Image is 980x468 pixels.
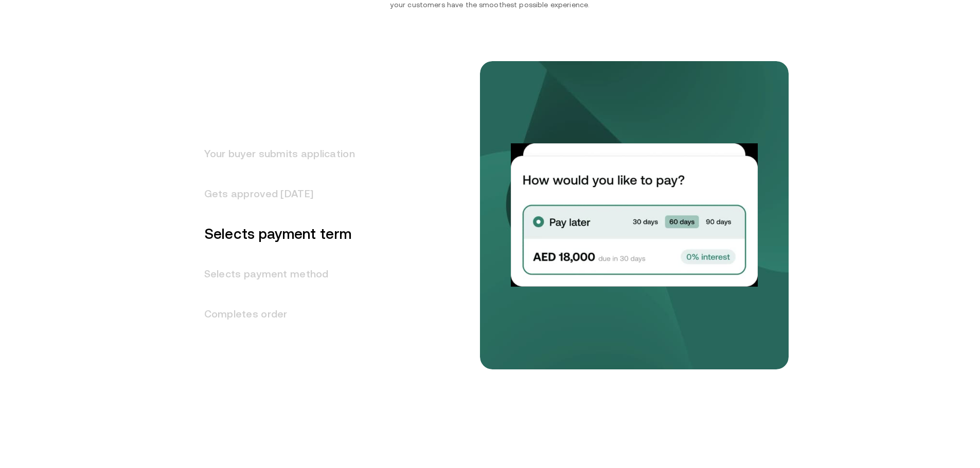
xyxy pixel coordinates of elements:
h3: Gets approved [DATE] [192,174,355,214]
img: Selects payment term [511,143,758,286]
h3: Your buyer submits application [192,134,355,174]
h3: Completes order [192,294,355,334]
h3: Selects payment term [192,214,355,254]
h3: Selects payment method [192,254,355,294]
